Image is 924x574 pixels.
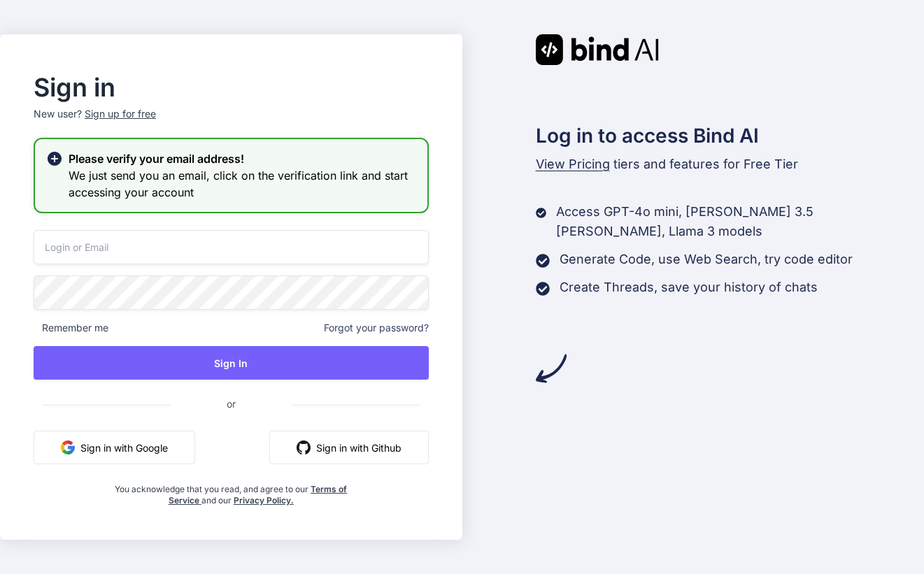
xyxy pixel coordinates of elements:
[69,167,416,201] h3: We just send you an email, click on the verification link and start accessing your account
[324,321,429,335] span: Forgot your password?
[34,230,429,264] input: Login or Email
[61,440,75,454] img: google
[34,76,429,99] h2: Sign in
[34,321,108,335] span: Remember me
[560,278,818,297] p: Create Threads, save your history of chats
[556,202,924,241] p: Access GPT-4o mini, [PERSON_NAME] 3.5 [PERSON_NAME], Llama 3 models
[34,107,429,138] p: New user?
[34,431,195,464] button: Sign in with Google
[536,34,659,65] img: Bind AI logo
[560,250,853,269] p: Generate Code, use Web Search, try code editor
[69,150,416,167] h2: Please verify your email address!
[99,475,362,506] div: You acknowledge that you read, and agree to our and our
[269,431,429,464] button: Sign in with Github
[536,157,610,171] span: View Pricing
[171,387,292,421] span: or
[234,495,294,505] a: Privacy Policy.
[297,440,311,454] img: github
[34,346,429,380] button: Sign In
[536,353,567,384] img: arrow
[169,484,348,505] a: Terms of Service
[85,107,156,121] div: Sign up for free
